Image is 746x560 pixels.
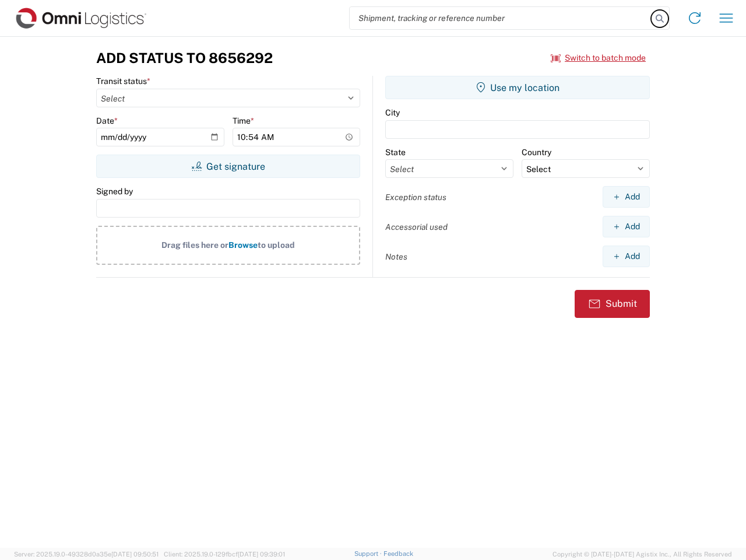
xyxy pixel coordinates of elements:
[575,290,650,318] button: Submit
[350,7,652,29] input: Shipment, tracking or reference number
[96,116,118,126] label: Date
[385,192,446,202] label: Exception status
[522,147,551,157] label: Country
[551,48,646,68] button: Switch to batch mode
[111,551,159,558] span: [DATE] 09:50:51
[96,186,133,197] label: Signed by
[603,186,650,208] button: Add
[603,216,650,237] button: Add
[385,222,448,232] label: Accessorial used
[96,76,150,86] label: Transit status
[258,240,295,250] span: to upload
[164,551,285,558] span: Client: 2025.19.0-129fbcf
[233,116,254,126] label: Time
[385,107,400,118] label: City
[354,550,383,557] a: Support
[603,246,650,267] button: Add
[385,251,407,262] label: Notes
[228,240,258,250] span: Browse
[553,549,732,559] span: Copyright © [DATE]-[DATE] Agistix Inc., All Rights Reserved
[385,76,650,99] button: Use my location
[161,240,228,250] span: Drag files here or
[96,50,273,66] h3: Add Status to 8656292
[96,155,360,178] button: Get signature
[14,551,159,558] span: Server: 2025.19.0-49328d0a35e
[383,550,413,557] a: Feedback
[238,551,285,558] span: [DATE] 09:39:01
[385,147,406,157] label: State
